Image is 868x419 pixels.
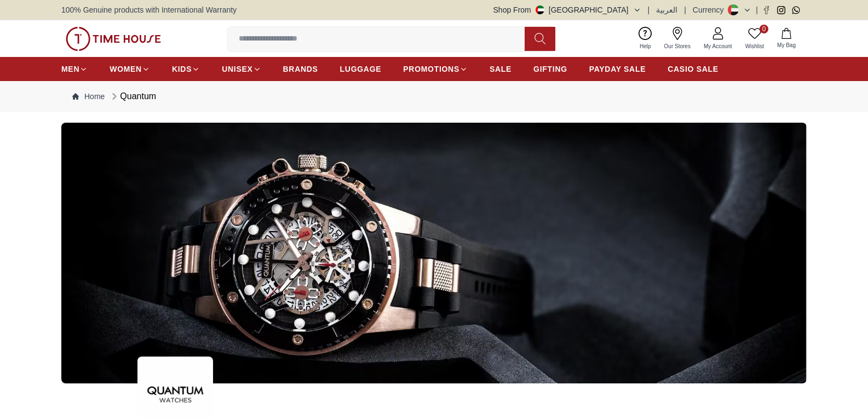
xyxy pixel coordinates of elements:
span: UNISEX [222,64,252,74]
span: BRANDS [283,64,318,74]
a: 0Wishlist [739,25,771,53]
span: PROMOTIONS [403,64,459,74]
a: Help [633,25,658,53]
img: ... [61,123,807,383]
nav: Breadcrumb [61,81,807,112]
img: ... [66,27,161,51]
span: LUGGAGE [340,64,382,74]
button: Shop From[GEOGRAPHIC_DATA] [493,4,641,15]
span: Help [635,42,656,50]
span: GIFTING [533,64,567,74]
a: GIFTING [533,59,567,79]
a: UNISEX [222,59,261,79]
a: LUGGAGE [340,59,382,79]
a: MEN [61,59,88,79]
a: Instagram [777,6,785,14]
span: PAYDAY SALE [589,64,646,74]
span: | [756,4,758,15]
span: My Account [699,42,737,50]
div: Currency [693,4,728,15]
button: My Bag [771,26,802,51]
span: KIDS [172,64,192,74]
a: SALE [490,59,511,79]
span: SALE [490,64,511,74]
a: Whatsapp [792,6,800,14]
a: PROMOTIONS [403,59,468,79]
span: Wishlist [741,42,768,50]
span: WOMEN [110,64,142,74]
a: Our Stores [658,25,697,53]
span: | [684,4,686,15]
div: Quantum [109,90,156,103]
span: Our Stores [660,42,695,50]
span: CASIO SALE [668,64,718,74]
a: BRANDS [283,59,318,79]
span: 0 [760,25,768,33]
span: MEN [61,64,79,74]
img: United Arab Emirates [536,5,544,14]
a: WOMEN [110,59,150,79]
span: 100% Genuine products with International Warranty [61,4,237,15]
button: العربية [656,4,677,15]
a: PAYDAY SALE [589,59,646,79]
a: Home [72,91,105,102]
span: | [648,4,650,15]
a: CASIO SALE [668,59,718,79]
span: My Bag [773,41,800,49]
a: Facebook [762,6,771,14]
a: KIDS [172,59,200,79]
